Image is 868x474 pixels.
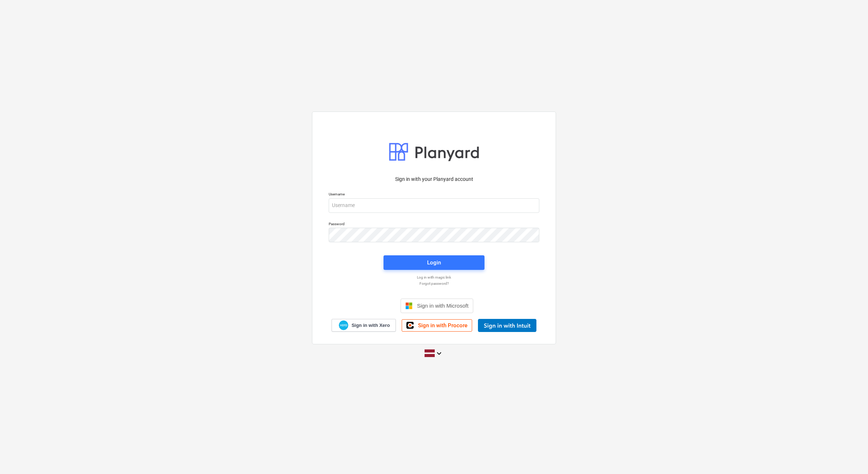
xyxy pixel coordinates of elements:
button: Login [384,255,484,270]
div: Login [427,258,441,267]
a: Forgot password? [325,281,543,286]
img: Microsoft logo [405,302,413,309]
span: Sign in with Microsoft [417,303,469,309]
span: Sign in with Xero [352,322,390,329]
img: Xero logo [339,320,348,330]
input: Username [329,198,539,213]
a: Sign in with Procore [402,319,472,332]
span: Sign in with Procore [418,322,467,329]
p: Username [329,192,539,198]
p: Password [329,222,539,228]
a: Log in with magic link [325,275,543,280]
p: Sign in with your Planyard account [329,175,539,183]
i: keyboard_arrow_down [435,349,443,358]
a: Sign in with Xero [332,319,396,332]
